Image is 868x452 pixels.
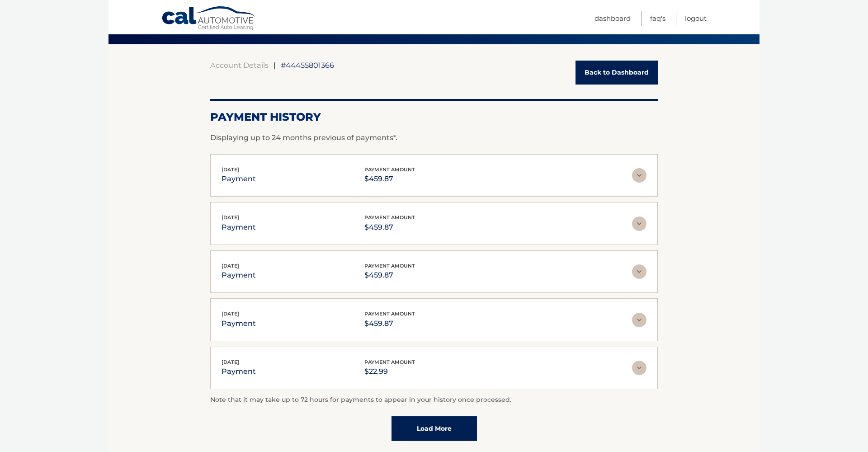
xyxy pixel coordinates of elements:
span: [DATE] [222,214,239,221]
span: payment amount [364,166,415,173]
span: [DATE] [222,166,239,173]
p: payment [222,221,256,234]
span: payment amount [364,214,415,221]
p: payment [222,317,256,330]
h2: Payment History [210,110,658,124]
img: accordion-rest.svg [632,313,646,327]
span: #44455801366 [281,61,334,70]
img: accordion-rest.svg [632,217,646,231]
span: payment amount [364,359,415,365]
span: [DATE] [222,359,239,365]
span: payment amount [364,311,415,317]
a: Back to Dashboard [576,61,658,85]
a: Cal Automotive [161,6,256,32]
a: Dashboard [594,11,631,26]
p: Displaying up to 24 months previous of payments*. [210,132,658,143]
p: payment [222,365,256,378]
p: payment [222,173,256,185]
p: $459.87 [364,173,415,185]
a: Load More [392,416,477,441]
p: $459.87 [364,317,415,330]
p: $459.87 [364,269,415,282]
img: accordion-rest.svg [632,264,646,279]
a: Account Details [210,61,269,70]
span: [DATE] [222,311,239,317]
p: $459.87 [364,221,415,234]
a: Logout [685,11,707,26]
a: FAQ's [650,11,665,26]
span: [DATE] [222,263,239,269]
span: | [274,61,276,70]
img: accordion-rest.svg [632,168,646,183]
p: Note that it may take up to 72 hours for payments to appear in your history once processed. [210,395,658,405]
p: $22.99 [364,365,415,378]
img: accordion-rest.svg [632,361,646,375]
span: payment amount [364,263,415,269]
p: payment [222,269,256,282]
